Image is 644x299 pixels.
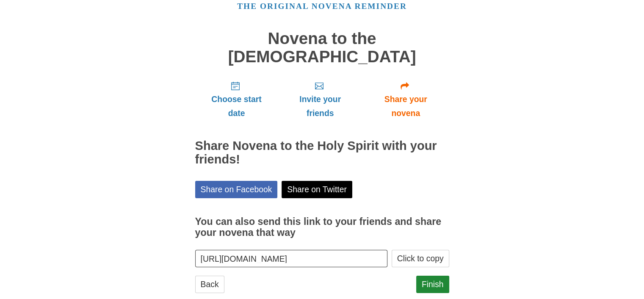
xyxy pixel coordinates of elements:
a: The original novena reminder [237,2,407,11]
h3: You can also send this link to your friends and share your novena that way [195,216,449,238]
h1: Novena to the [DEMOGRAPHIC_DATA] [195,30,449,66]
a: Share on Twitter [282,181,352,198]
a: Invite your friends [278,74,362,125]
a: Finish [416,276,449,293]
a: Choose start date [195,74,278,125]
button: Click to copy [392,250,449,267]
a: Share your novena [362,74,449,125]
a: Back [195,276,224,293]
span: Share your novena [371,92,441,120]
span: Invite your friends [286,92,354,120]
a: Share on Facebook [195,181,278,198]
h2: Share Novena to the Holy Spirit with your friends! [195,139,449,166]
span: Choose start date [204,92,270,120]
